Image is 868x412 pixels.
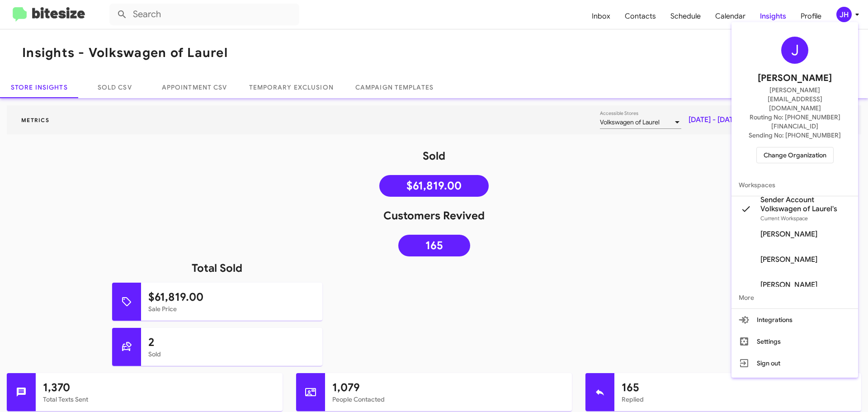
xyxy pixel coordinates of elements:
[758,71,832,85] span: [PERSON_NAME]
[781,37,808,64] div: J
[760,215,808,222] span: Current Workspace
[760,255,817,264] span: [PERSON_NAME]
[731,287,858,308] span: More
[731,174,858,196] span: Workspaces
[756,147,834,163] button: Change Organization
[731,352,858,374] button: Sign out
[749,131,841,140] span: Sending No: [PHONE_NUMBER]
[760,280,817,289] span: [PERSON_NAME]
[760,230,817,239] span: [PERSON_NAME]
[764,147,826,163] span: Change Organization
[742,85,847,113] span: [PERSON_NAME][EMAIL_ADDRESS][DOMAIN_NAME]
[731,309,858,331] button: Integrations
[760,195,851,213] span: Sender Account Volkswagen of Laurel's
[742,113,847,131] span: Routing No: [PHONE_NUMBER][FINANCIAL_ID]
[731,331,858,352] button: Settings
